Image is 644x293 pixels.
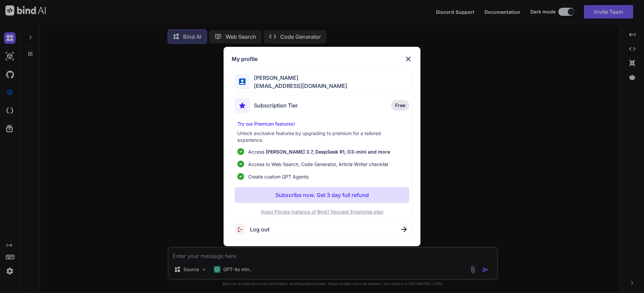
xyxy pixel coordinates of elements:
p: Need Private Instance of Bind? Request Enterprise plan [235,208,409,215]
img: checklist [237,148,244,155]
span: Free [395,102,405,109]
button: Subscribe now. Get 3 day full refund [235,187,409,203]
span: [PERSON_NAME] 3.7, DeepSeek R1, O3-mini and more [266,149,390,155]
span: [PERSON_NAME] [250,74,347,82]
span: Create custom GPT Agents [248,173,309,180]
p: Unlock exclusive features by upgrading to premium for a tailored experience. [237,130,407,143]
p: Access [248,148,390,155]
h1: My profile [232,55,258,63]
img: subscription [235,98,250,113]
img: close [404,55,412,63]
span: Log out [250,225,269,233]
p: Subscribe now. Get 3 day full refund [275,191,369,199]
p: Try our Premium features! [237,121,407,127]
img: checklist [237,161,244,167]
span: Access to Web Search, Code Generator, Article Writer checklist [248,161,388,168]
img: profile [239,78,245,85]
img: logout [235,224,250,235]
img: close [401,227,407,232]
span: [EMAIL_ADDRESS][DOMAIN_NAME] [250,82,347,90]
img: checklist [237,173,244,180]
span: Subscription Tier [254,101,298,109]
